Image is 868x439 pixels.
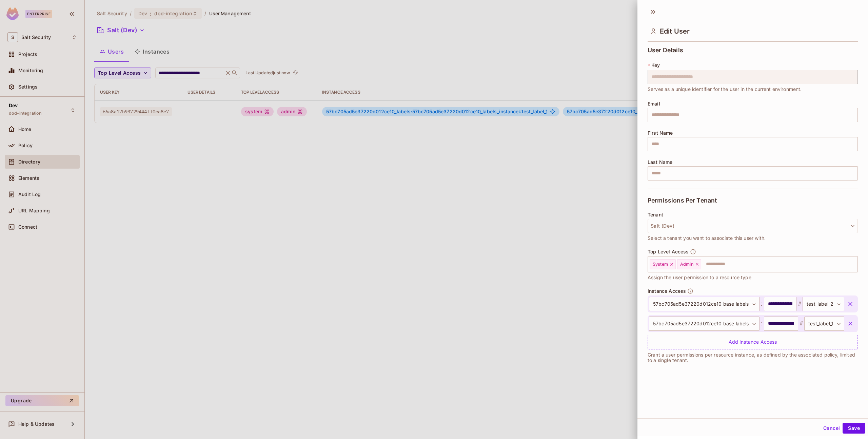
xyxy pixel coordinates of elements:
button: Cancel [821,423,843,434]
span: System [653,262,668,267]
button: Save [843,423,865,434]
span: Instance Access [648,288,686,294]
div: 57bc705ad5e37220d012ce10 base labels [649,297,759,311]
span: : [759,300,764,308]
span: Serves as a unique identifier for the user in the current environment. [648,85,802,93]
span: Assign the user permission to a resource type [648,274,751,281]
span: Key [651,62,660,68]
span: User Details [648,47,683,54]
div: test_label_2 [803,297,844,311]
span: Top Level Access [648,249,689,254]
span: Select a tenant you want to associate this user with. [648,234,766,242]
span: First Name [648,130,673,136]
p: Grant a user permissions per resource instance, as defined by the associated policy, limited to a... [648,352,858,363]
span: Email [648,101,660,107]
span: # [798,320,804,328]
div: 57bc705ad5e37220d012ce10 base labels [649,317,759,331]
span: Edit User [660,27,690,35]
span: Permissions Per Tenant [648,197,717,204]
div: Admin [677,259,701,269]
span: Last Name [648,159,672,165]
div: test_label_1 [804,317,844,331]
button: Salt (Dev) [648,219,858,233]
span: # [796,300,803,308]
button: Open [854,263,855,265]
span: Admin [680,262,693,267]
span: Tenant [648,212,663,217]
span: : [759,320,764,328]
div: System [650,259,676,269]
div: Add Instance Access [648,335,858,349]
